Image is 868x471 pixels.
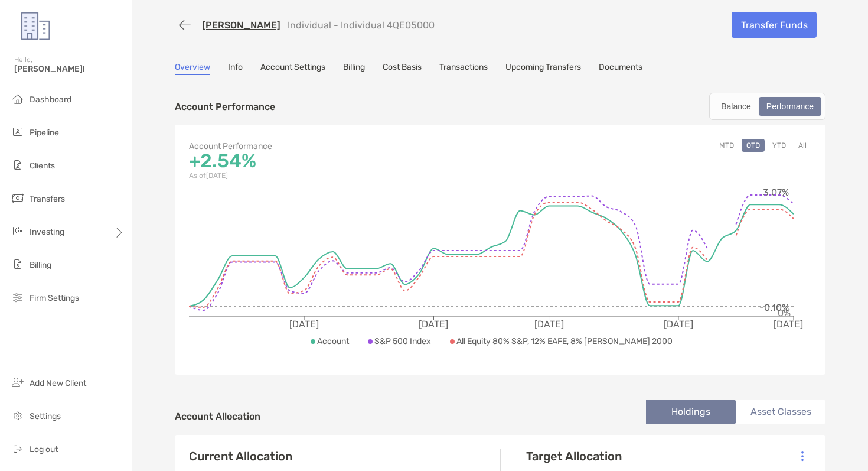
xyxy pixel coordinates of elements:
tspan: [DATE] [774,319,803,330]
a: Billing [343,62,365,75]
span: Log out [30,444,58,454]
div: Balance [714,98,758,115]
span: Transfers [30,194,65,204]
span: Investing [30,227,64,237]
a: Upcoming Transfers [505,62,581,75]
span: Dashboard [30,95,71,105]
a: Cost Basis [383,62,422,75]
img: pipeline icon [11,125,25,139]
img: transfers icon [11,191,25,205]
button: MTD [714,139,739,152]
button: QTD [742,139,765,152]
tspan: [DATE] [534,319,564,330]
p: Account [317,334,349,349]
p: Account Performance [189,139,500,154]
p: S&P 500 Index [374,334,431,349]
a: Documents [599,62,642,75]
img: billing icon [11,257,25,271]
div: segmented control [709,93,825,120]
h4: Current Allocation [189,449,292,463]
li: Holdings [646,400,736,424]
img: investing icon [11,224,25,238]
div: Performance [760,98,820,115]
span: Clients [30,161,55,171]
tspan: [DATE] [419,319,448,330]
tspan: 0% [778,307,791,319]
tspan: -0.10% [759,302,789,313]
li: Asset Classes [736,400,825,424]
span: Settings [30,411,61,421]
a: Transactions [439,62,488,75]
h4: Target Allocation [526,449,639,463]
tspan: 3.07% [763,187,789,198]
a: Transfer Funds [732,12,817,38]
button: YTD [768,139,791,152]
img: add_new_client icon [11,375,25,389]
a: Info [228,62,243,75]
a: [PERSON_NAME] [202,20,280,31]
img: firm-settings icon [11,290,25,304]
span: Billing [30,260,51,270]
span: Add New Client [30,378,86,388]
span: Pipeline [30,128,59,138]
a: Account Settings [260,62,325,75]
tspan: [DATE] [664,319,693,330]
a: Overview [175,62,210,75]
img: dashboard icon [11,92,25,106]
img: logout icon [11,441,25,456]
span: Firm Settings [30,293,79,303]
p: As of [DATE] [189,168,500,183]
p: +2.54% [189,154,500,168]
img: Icon List Menu [801,451,804,462]
p: All Equity 80% S&P, 12% EAFE, 8% [PERSON_NAME] 2000 [456,334,673,349]
img: Zoe Logo [14,5,57,47]
tspan: [DATE] [289,319,319,330]
h4: Account Allocation [175,411,260,422]
span: [PERSON_NAME]! [14,64,125,74]
img: settings icon [11,408,25,423]
p: Account Performance [175,99,275,114]
p: Individual - Individual 4QE05000 [288,20,435,31]
img: clients icon [11,158,25,172]
button: All [794,139,811,152]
